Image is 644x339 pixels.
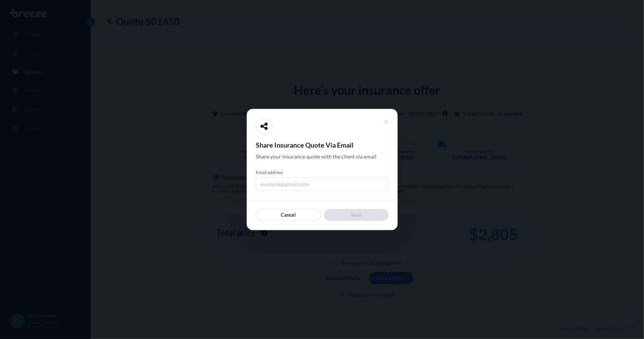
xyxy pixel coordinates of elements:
p: Send [351,211,361,219]
span: Share Insurance Quote Via Email [256,141,389,150]
span: Share your insurance quote with the client via email [256,153,377,161]
input: example@gmail.com [256,177,389,191]
p: Cancel [281,211,296,219]
span: Email address [256,170,389,176]
button: Send [324,209,389,221]
button: Cancel [256,209,321,221]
